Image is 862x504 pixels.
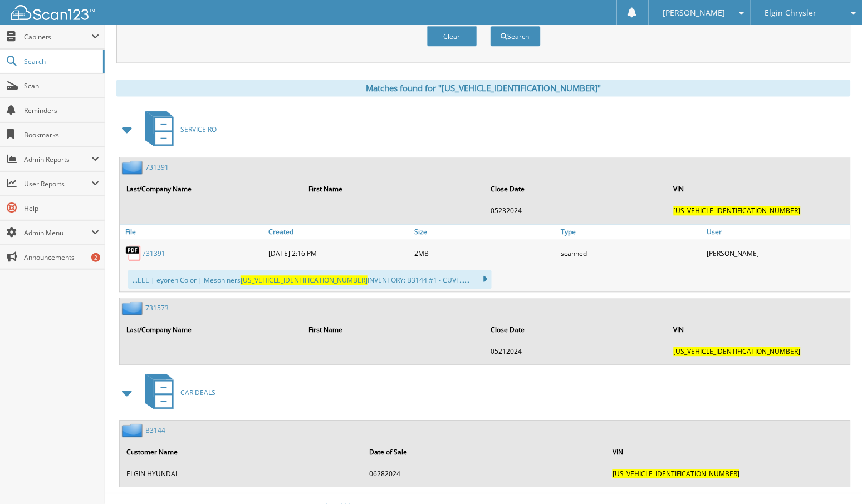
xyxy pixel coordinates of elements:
span: CAR DEALS [180,388,215,398]
span: Help [24,204,99,213]
th: Close Date [486,178,667,201]
th: Close Date [486,319,667,342]
span: Bookmarks [24,130,99,140]
a: Size [412,225,558,240]
img: folder2.png [122,424,145,438]
img: folder2.png [122,161,145,175]
span: User Reports [24,179,91,189]
a: User [704,225,850,240]
th: First Name [303,178,485,201]
th: Last/Company Name [121,319,302,342]
span: Admin Menu [24,228,91,238]
th: VIN [668,178,850,201]
td: 05212024 [486,343,667,361]
div: [PERSON_NAME] [704,243,850,265]
span: Search [24,57,97,66]
div: ...EEE | eyoren Color | Meson ners INVENTORY: B3144 #1 - CUVI ...... [128,270,492,289]
span: [PERSON_NAME] [663,9,726,16]
td: 05232024 [486,202,667,220]
span: Elgin Chrysler [765,9,816,16]
a: 731573 [145,304,169,313]
div: 2 [91,253,100,262]
td: -- [303,343,485,361]
div: scanned [558,243,704,265]
a: 731391 [142,249,165,259]
td: -- [121,343,302,361]
span: Scan [24,81,99,91]
div: 2MB [412,243,558,265]
a: CAR DEALS [139,371,215,415]
iframe: Chat Widget [806,451,862,504]
span: Cabinets [24,32,91,42]
th: VIN [668,319,850,342]
a: Created [266,225,412,240]
span: Admin Reports [24,155,91,164]
a: SERVICE RO [139,108,217,152]
th: Last/Company Name [121,178,302,201]
span: Announcements [24,253,99,262]
button: Clear [427,26,477,47]
span: [US_VEHICLE_IDENTIFICATION_NUMBER] [613,470,739,479]
span: [US_VEHICLE_IDENTIFICATION_NUMBER] [241,276,368,285]
th: VIN [607,441,849,464]
td: 06282024 [364,465,606,483]
button: Search [491,26,541,47]
span: [US_VEHICLE_IDENTIFICATION_NUMBER] [674,347,801,357]
img: PDF.png [125,245,142,262]
a: 731391 [145,163,169,172]
div: [DATE] 2:16 PM [266,243,412,265]
a: File [120,225,266,240]
img: scan123-logo-white.svg [11,5,95,20]
div: Matches found for "[US_VEHICLE_IDENTIFICATION_NUMBER]" [116,80,851,97]
img: folder2.png [122,302,145,315]
td: -- [121,202,302,220]
th: Date of Sale [364,441,606,464]
span: [US_VEHICLE_IDENTIFICATION_NUMBER] [674,206,801,216]
td: ELGIN HYUNDAI [121,465,363,483]
th: First Name [303,319,485,342]
span: SERVICE RO [180,125,217,135]
span: Reminders [24,106,99,115]
a: Type [558,225,704,240]
td: -- [303,202,485,220]
a: B3144 [145,426,165,436]
th: Customer Name [121,441,363,464]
